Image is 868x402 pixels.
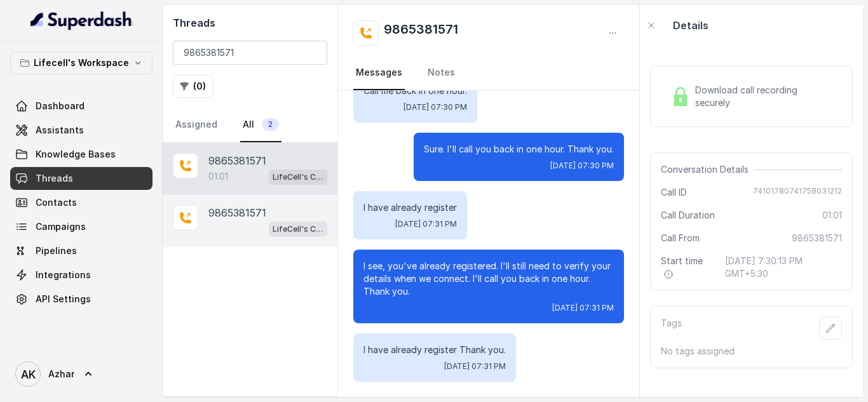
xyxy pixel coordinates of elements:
[673,18,709,33] p: Details
[353,56,624,90] nav: Tabs
[10,95,153,117] a: Dashboard
[10,191,153,214] a: Contacts
[10,264,153,286] a: Integrations
[384,20,458,46] h2: 9865381571
[34,55,129,70] p: Lifecell's Workspace
[403,102,467,112] span: [DATE] 07:30 PM
[725,255,842,280] span: [DATE] 7:30:13 PM GMT+5:30
[363,260,614,298] p: I see, you've already registered. I'll still need to verify your details when we connect. I'll ca...
[21,368,36,381] text: AK
[661,186,687,199] span: Call ID
[36,293,91,305] span: API Settings
[208,170,228,183] p: 01:01
[240,108,281,142] a: All2
[822,209,842,222] span: 01:01
[173,108,327,142] nav: Tabs
[661,317,682,340] p: Tags
[424,143,614,156] p: Sure. I'll call you back in one hour. Thank you.
[661,345,842,358] p: No tags assigned
[36,269,91,281] span: Integrations
[661,232,700,245] span: Call From
[661,209,715,222] span: Call Duration
[36,100,85,112] span: Dashboard
[173,41,327,65] input: Search by Call ID or Phone Number
[208,153,266,168] p: 9865381571
[661,163,754,176] span: Conversation Details
[10,288,153,311] a: API Settings
[10,51,153,74] button: Lifecell's Workspace
[10,167,153,190] a: Threads
[173,15,327,30] h2: Threads
[671,87,690,106] img: Lock Icon
[10,119,153,142] a: Assistants
[363,344,506,356] p: I have already register Thank you.
[173,75,214,98] button: (0)
[36,196,77,209] span: Contacts
[353,56,405,90] a: Messages
[753,186,842,199] span: 74101780741758031212
[10,215,153,238] a: Campaigns
[273,223,323,236] p: LifeCell's Call Assistant
[363,84,467,97] p: Call me back in one hour.
[36,124,84,137] span: Assistants
[36,148,116,161] span: Knowledge Bases
[661,255,715,280] span: Start time
[262,118,279,131] span: 2
[208,205,266,220] p: 9865381571
[792,232,842,245] span: 9865381571
[10,356,153,392] a: Azhar
[425,56,458,90] a: Notes
[10,143,153,166] a: Knowledge Bases
[552,303,614,313] span: [DATE] 07:31 PM
[363,201,457,214] p: I have already register
[48,368,74,380] span: Azhar
[36,220,86,233] span: Campaigns
[395,219,457,229] span: [DATE] 07:31 PM
[444,361,506,372] span: [DATE] 07:31 PM
[36,172,73,185] span: Threads
[36,245,77,257] span: Pipelines
[173,108,220,142] a: Assigned
[550,161,614,171] span: [DATE] 07:30 PM
[273,171,323,184] p: LifeCell's Call Assistant
[31,10,133,30] img: light.svg
[10,239,153,262] a: Pipelines
[695,84,837,109] span: Download call recording securely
